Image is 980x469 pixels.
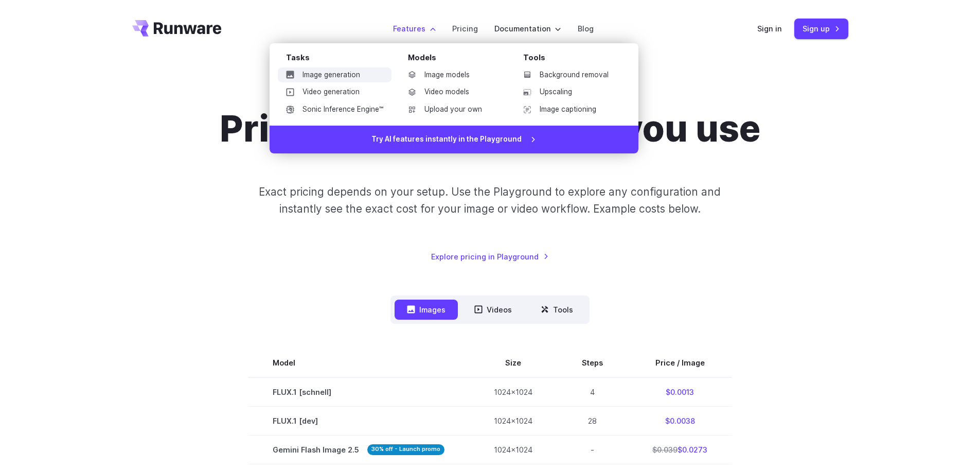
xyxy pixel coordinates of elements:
a: Video models [400,84,507,100]
s: $0.039 [652,445,678,454]
strong: 30% off - Launch promo [367,444,444,455]
a: Image models [400,67,507,83]
td: $0.0013 [628,377,732,407]
td: 1024x1024 [469,435,557,464]
a: Explore pricing in Playground [431,251,549,263]
a: Image captioning [515,102,622,117]
a: Sign up [794,19,848,39]
div: Models [408,51,507,67]
td: $0.0273 [628,435,732,464]
a: Blog [578,23,594,34]
label: Documentation [494,23,561,34]
td: - [557,435,628,464]
th: Steps [557,349,628,377]
a: Sonic Inference Engine™ [278,102,391,117]
p: Exact pricing depends on your setup. Use the Playground to explore any configuration and instantl... [239,183,740,218]
button: Images [395,300,458,320]
th: Model [248,349,469,377]
th: Price / Image [628,349,732,377]
td: 28 [557,406,628,435]
div: Tools [523,51,622,67]
td: FLUX.1 [schnell] [248,377,469,407]
label: Features [393,23,436,34]
a: Video generation [278,84,391,100]
td: $0.0038 [628,406,732,435]
h1: Pricing based on what you use [220,107,760,150]
td: 1024x1024 [469,377,557,407]
a: Pricing [452,23,478,34]
a: Upscaling [515,84,622,100]
a: Go to / [132,20,222,37]
td: FLUX.1 [dev] [248,406,469,435]
button: Tools [528,300,585,320]
a: Background removal [515,67,622,83]
td: 1024x1024 [469,406,557,435]
td: 4 [557,377,628,407]
a: Image generation [278,67,391,83]
a: Upload your own [400,102,507,117]
a: Sign in [757,23,782,34]
div: Tasks [286,51,391,67]
th: Size [469,349,557,377]
span: Gemini Flash Image 2.5 [273,444,444,456]
button: Videos [462,300,524,320]
a: Try AI features instantly in the Playground [270,126,638,153]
